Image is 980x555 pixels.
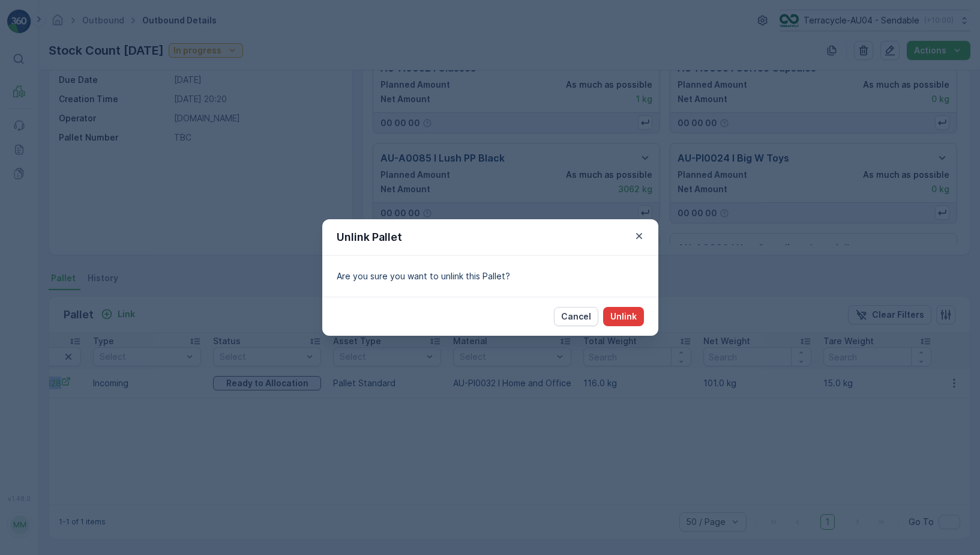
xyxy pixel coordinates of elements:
p: Unlink Pallet [337,229,402,246]
button: Cancel [554,307,598,326]
p: Are you sure you want to unlink this Pallet? [337,270,644,282]
p: Unlink [610,311,637,323]
p: Cancel [561,311,591,323]
button: Unlink [603,307,644,326]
